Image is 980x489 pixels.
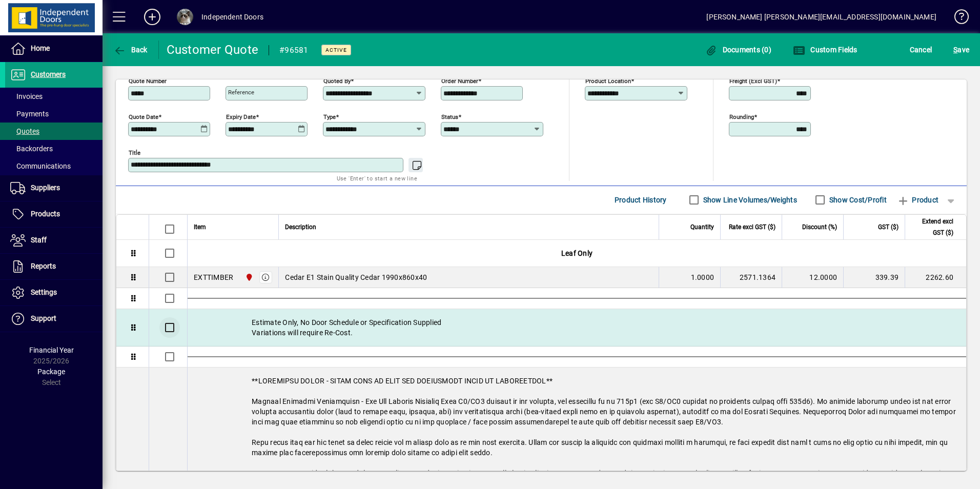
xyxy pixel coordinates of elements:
mat-label: Reference [228,89,254,96]
a: Backorders [5,140,103,157]
span: Quotes [10,127,39,135]
span: GST ($) [878,221,899,233]
a: Settings [5,280,103,305]
app-page-header-button: Back [103,40,159,59]
span: ave [953,42,969,58]
span: Package [37,368,65,376]
button: Product [892,191,944,209]
a: Knowledge Base [947,2,967,35]
a: Support [5,306,103,332]
a: Reports [5,254,103,279]
mat-label: Expiry date [226,113,256,120]
span: Discount (%) [802,221,837,233]
div: Estimate Only, No Door Schedule or Specification Supplied Variations will require Re-Cost. [188,309,966,346]
div: EXTTIMBER [194,272,233,282]
span: Staff [31,236,47,244]
span: Item [194,221,206,233]
mat-label: Type [323,113,336,120]
button: Documents (0) [702,40,774,59]
label: Show Cost/Profit [827,195,887,205]
span: Christchurch [242,272,254,283]
span: Custom Fields [793,46,857,54]
a: Payments [5,105,103,123]
span: Invoices [10,92,43,100]
span: Suppliers [31,184,60,192]
td: 339.39 [843,267,905,288]
span: Cedar E1 Stain Quality Cedar 1990x860x40 [285,272,427,282]
span: Settings [31,288,57,296]
span: Customers [31,70,66,78]
button: Profile [169,8,201,26]
td: 12.0000 [782,267,843,288]
mat-label: Quoted by [323,77,351,84]
button: Cancel [907,40,935,59]
td: 2262.60 [905,267,966,288]
span: Rate excl GST ($) [729,221,775,233]
mat-label: Title [129,149,140,156]
a: Staff [5,228,103,253]
button: Custom Fields [790,40,860,59]
mat-label: Quote date [129,113,158,120]
span: Description [285,221,316,233]
a: Communications [5,157,103,175]
div: 2571.1364 [727,272,775,282]
span: Reports [31,262,56,270]
span: Payments [10,110,49,118]
div: [PERSON_NAME] [PERSON_NAME][EMAIL_ADDRESS][DOMAIN_NAME] [706,9,936,25]
span: Back [113,46,148,54]
span: Documents (0) [705,46,771,54]
mat-label: Status [441,113,458,120]
div: #96581 [279,42,309,58]
button: Save [951,40,972,59]
mat-label: Order number [441,77,478,84]
span: Quantity [690,221,714,233]
span: Product History [615,192,667,208]
span: S [953,46,957,54]
a: Suppliers [5,175,103,201]
span: Backorders [10,145,53,153]
span: Products [31,210,60,218]
mat-hint: Use 'Enter' to start a new line [337,172,417,184]
label: Show Line Volumes/Weights [701,195,797,205]
a: Quotes [5,123,103,140]
span: Active [325,47,347,53]
span: Cancel [910,42,932,58]
div: Leaf Only [188,240,966,267]
span: Home [31,44,50,52]
a: Products [5,201,103,227]
mat-label: Freight (excl GST) [729,77,777,84]
mat-label: Product location [585,77,631,84]
button: Add [136,8,169,26]
button: Back [111,40,150,59]
span: Extend excl GST ($) [911,216,953,238]
div: Independent Doors [201,9,263,25]
span: 1.0000 [691,272,714,282]
span: Support [31,314,56,322]
button: Product History [610,191,671,209]
mat-label: Quote number [129,77,167,84]
div: Customer Quote [167,42,259,58]
span: Product [897,192,938,208]
span: Communications [10,162,71,170]
a: Invoices [5,88,103,105]
span: Financial Year [29,346,74,354]
a: Home [5,36,103,62]
mat-label: Rounding [729,113,754,120]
